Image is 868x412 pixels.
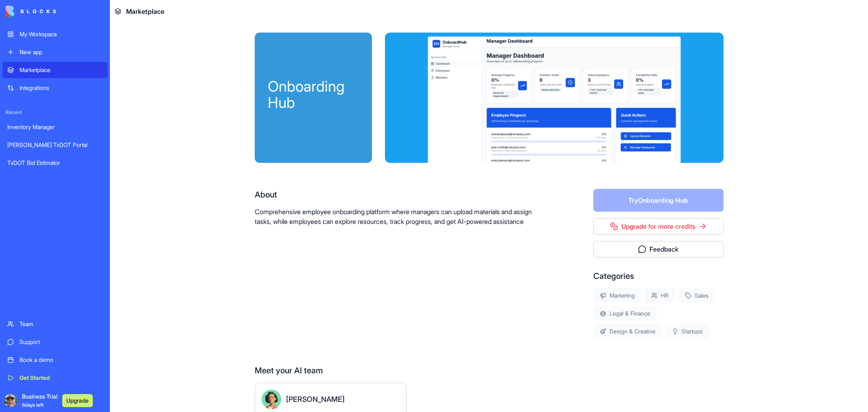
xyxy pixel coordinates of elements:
a: Marketplace [2,62,107,78]
div: Team [20,320,103,328]
div: About [255,189,541,200]
p: Comprehensive employee onboarding platform where managers can upload materials and assign tasks, ... [255,207,541,226]
div: Book a demo [20,356,103,364]
div: Support [20,338,103,346]
a: Inventory Manager [2,119,107,135]
span: Marketplace [126,7,164,16]
a: TxDOT Bid Estimator [2,155,107,171]
div: [PERSON_NAME] TxDOT Portal [7,141,103,149]
div: Inventory Manager [7,123,103,131]
div: Marketplace [20,66,103,74]
a: Upgrade for more credits [593,218,724,234]
span: Business Trial [22,392,57,409]
div: Integrations [20,84,103,92]
div: TxDOT Bid Estimator [7,159,103,167]
img: logo [6,6,56,17]
div: Sales [678,288,715,303]
span: 6 days left [22,402,44,408]
span: Recent [2,109,107,116]
div: My Workspace [20,30,103,38]
div: HR [645,288,675,303]
div: Get Started [20,374,103,382]
div: Categories [593,270,724,282]
a: My Workspace [2,26,107,42]
a: Support [2,334,107,350]
div: Marketing [593,288,641,303]
div: Legal & Finance [593,306,657,321]
a: Get Started [2,370,107,386]
a: Integrations [2,80,107,96]
img: Nina_avatar.png [262,390,281,409]
a: Team [2,316,107,332]
div: Design & Creative [593,324,662,339]
a: [PERSON_NAME] TxDOT Portal [2,137,107,153]
a: New app [2,44,107,60]
button: Feedback [593,241,724,257]
div: New app [20,48,103,56]
div: Onboarding Hub [268,78,359,111]
div: Meet your AI team [255,365,724,376]
a: Book a demo [2,352,107,368]
div: [PERSON_NAME] [286,394,345,405]
div: Startups [665,324,709,339]
img: ACg8ocLCvxSa6pD2bm3DloqQmSdau6mM7U8YOcAdAAr2pqk7uHvwXhK8=s96-c [4,394,17,407]
button: Upgrade [62,394,93,407]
